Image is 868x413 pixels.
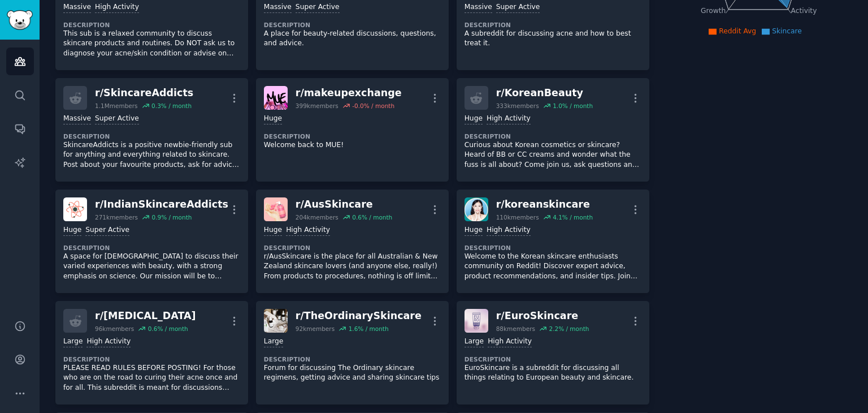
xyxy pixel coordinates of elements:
div: Huge [465,225,483,236]
div: Massive [264,2,292,13]
div: Large [465,337,484,347]
div: Super Active [95,114,139,124]
dt: Description [63,132,240,140]
dt: Description [264,244,441,252]
img: AusSkincare [264,197,288,221]
div: Massive [63,114,91,124]
div: 2.2 % / month [549,325,589,333]
div: Large [63,337,83,347]
div: Huge [465,114,483,124]
div: 0.6 % / month [352,213,392,221]
p: A place for beauty-related discussions, questions, and advice. [264,29,441,49]
div: Super Active [496,2,540,13]
p: A subreddit for discussing acne and how to best treat it. [465,29,641,49]
div: 271k members [95,213,138,221]
span: Reddit Avg [719,27,756,35]
dt: Description [264,355,441,363]
dt: Description [264,21,441,29]
p: Welcome back to MUE! [264,140,441,150]
div: 1.1M members [95,102,138,110]
div: High Activity [95,2,139,13]
div: Super Active [85,225,129,236]
a: AusSkincarer/AusSkincare204kmembers0.6% / monthHugeHigh ActivityDescriptionr/AusSkincare is the p... [256,190,449,293]
dt: Description [264,132,441,140]
div: Super Active [296,2,340,13]
tspan: Activity [791,7,817,15]
div: High Activity [286,225,330,236]
div: Huge [264,114,282,124]
p: Curious about Korean cosmetics or skincare? Heard of BB or CC creams and wonder what the fuss is ... [465,140,641,170]
div: 1.0 % / month [553,102,593,110]
div: 0.9 % / month [151,213,192,221]
img: GummySearch logo [7,10,33,30]
a: TheOrdinarySkincarer/TheOrdinarySkincare92kmembers1.6% / monthLargeDescriptionForum for discussin... [256,301,449,405]
dt: Description [63,21,240,29]
p: PLEASE READ RULES BEFORE POSTING! For those who are on the road to curing their acne once and for... [63,363,240,393]
div: r/ SkincareAddicts [95,86,193,100]
div: High Activity [86,337,131,347]
div: r/ IndianSkincareAddicts [95,197,228,212]
div: High Activity [488,337,532,347]
tspan: Growth [701,7,726,15]
p: SkincareAddicts is a positive newbie-friendly sub for anything and everything related to skincare... [63,140,240,170]
a: r/[MEDICAL_DATA]96kmembers0.6% / monthLargeHigh ActivityDescriptionPLEASE READ RULES BEFORE POSTI... [55,301,248,405]
a: EuroSkincarer/EuroSkincare88kmembers2.2% / monthLargeHigh ActivityDescriptionEuroSkincare is a su... [457,301,649,405]
div: 88k members [496,325,535,333]
img: TheOrdinarySkincare [264,309,288,333]
div: Huge [63,225,81,236]
a: r/SkincareAddicts1.1Mmembers0.3% / monthMassiveSuper ActiveDescriptionSkincareAddicts is a positi... [55,78,248,182]
div: r/ TheOrdinarySkincare [296,309,422,323]
div: r/ koreanskincare [496,197,593,212]
div: 204k members [296,213,338,221]
a: koreanskincarer/koreanskincare110kmembers4.1% / monthHugeHigh ActivityDescriptionWelcome to the K... [457,190,649,293]
div: 96k members [95,325,134,333]
div: r/ AusSkincare [296,197,392,212]
img: IndianSkincareAddicts [63,197,87,221]
div: 0.6 % / month [148,325,188,333]
div: 92k members [296,325,335,333]
p: r/AusSkincare is the place for all Australian & New Zealand skincare lovers (and anyone else, rea... [264,252,441,282]
div: 4.1 % / month [553,213,593,221]
div: 1.6 % / month [349,325,389,333]
dt: Description [465,355,641,363]
div: 399k members [296,102,338,110]
dt: Description [63,244,240,252]
div: Large [264,337,283,347]
dt: Description [465,244,641,252]
div: Huge [264,225,282,236]
div: High Activity [487,114,531,124]
p: A space for [DEMOGRAPHIC_DATA] to discuss their varied experiences with beauty, with a strong emp... [63,252,240,282]
div: 333k members [496,102,539,110]
div: 110k members [496,213,539,221]
a: r/KoreanBeauty333kmembers1.0% / monthHugeHigh ActivityDescriptionCurious about Korean cosmetics o... [457,78,649,182]
a: IndianSkincareAddictsr/IndianSkincareAddicts271kmembers0.9% / monthHugeSuper ActiveDescriptionA s... [55,190,248,293]
p: EuroSkincare is a subreddit for discussing all things relating to European beauty and skincare. [465,363,641,383]
div: High Activity [487,225,531,236]
div: r/ KoreanBeauty [496,86,593,100]
dt: Description [63,355,240,363]
div: Massive [63,2,91,13]
dt: Description [465,21,641,29]
div: 0.3 % / month [151,102,192,110]
p: Welcome to the Korean skincare enthusiasts community on Reddit! Discover expert advice, product r... [465,252,641,282]
div: Massive [465,2,492,13]
div: r/ [MEDICAL_DATA] [95,309,196,323]
img: makeupexchange [264,86,288,110]
dt: Description [465,132,641,140]
p: Forum for discussing The Ordinary skincare regimens, getting advice and sharing skincare tips [264,363,441,383]
img: EuroSkincare [465,309,488,333]
div: r/ makeupexchange [296,86,402,100]
img: koreanskincare [465,197,488,221]
div: -0.0 % / month [352,102,394,110]
div: r/ EuroSkincare [496,309,589,323]
p: This sub is a relaxed community to discuss skincare products and routines. Do NOT ask us to diagn... [63,29,240,59]
a: makeupexchanger/makeupexchange399kmembers-0.0% / monthHugeDescriptionWelcome back to MUE! [256,78,449,182]
span: Skincare [772,27,802,35]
